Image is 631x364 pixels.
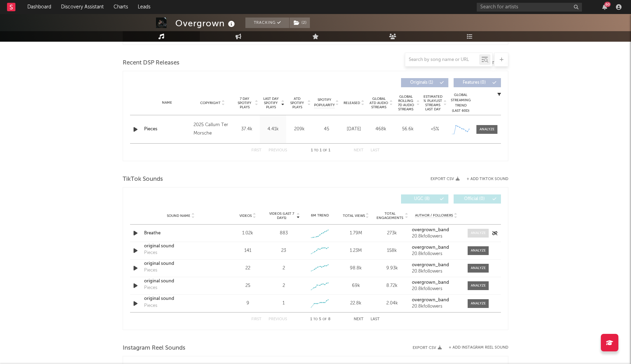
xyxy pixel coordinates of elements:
div: 23 [281,247,286,254]
span: Videos (last 7 days) [267,212,296,220]
div: Pieces [144,249,157,256]
span: Official ( 0 ) [458,197,490,201]
span: Author / Followers [415,213,453,218]
div: Pieces [144,284,157,291]
div: Overgrown [175,18,237,29]
div: 22 [231,265,264,272]
button: Tracking [245,18,289,28]
button: Previous [269,149,287,152]
div: 2 [283,282,285,289]
div: 1.79M [340,230,372,237]
span: TikTok Sounds [123,175,163,184]
a: original sound [144,278,217,285]
button: Last [371,149,380,152]
div: 1 1 1 [301,146,340,155]
button: (2) [290,18,310,28]
span: Copyright [200,101,220,105]
div: 8.72k [376,282,408,289]
div: 2025 Callum Ter Morsche [194,121,232,138]
div: 6M Trend [304,213,336,218]
a: original sound [144,243,217,250]
span: Features ( 0 ) [458,81,490,85]
span: Spotify Popularity [314,97,335,108]
span: Global ATD Audio Streams [369,97,388,109]
span: Videos [239,214,252,218]
strong: overgrown_band [412,298,449,302]
strong: overgrown_band [412,245,449,250]
span: Sound Name [167,214,190,218]
span: of [323,149,327,152]
div: 209k [288,126,311,133]
div: 22.8k [340,300,372,307]
a: overgrown_band [412,280,461,285]
div: Pieces [144,267,157,274]
div: 1 [283,300,285,307]
a: Breathe [144,230,217,237]
div: 20.8k followers [412,252,461,256]
div: 2.04k [376,300,408,307]
div: 1 5 8 [301,315,340,324]
div: 37.4k [235,126,258,133]
span: to [313,318,318,321]
span: ATD Spotify Plays [288,97,306,109]
div: 468k [369,126,393,133]
div: 25 [231,282,264,289]
div: 1.02k [231,230,264,237]
button: UGC(8) [401,194,448,204]
span: Total Engagements [376,212,404,220]
div: 158k [376,247,408,254]
div: 9.93k [376,265,408,272]
button: + Add Instagram Reel Sound [449,346,508,350]
div: 98.8k [340,265,372,272]
a: overgrown_band [412,263,461,268]
span: 7 Day Spotify Plays [235,97,254,109]
a: overgrown_band [412,245,461,250]
div: 883 [280,230,288,237]
a: overgrown_band [412,298,461,303]
div: 60 [604,2,611,7]
a: Pieces [144,126,190,133]
a: original sound [144,260,217,267]
button: Export CSV [430,177,460,181]
div: 273k [376,230,408,237]
button: First [251,317,262,321]
button: + Add TikTok Sound [460,177,508,181]
button: Official(0) [454,194,501,204]
div: [DATE] [342,126,366,133]
span: Last Day Spotify Plays [262,97,280,109]
div: 20.8k followers [412,234,461,239]
div: 20.8k followers [412,269,461,274]
button: Features(0) [454,78,501,87]
div: 20.8k followers [412,287,461,291]
div: 20.8k followers [412,304,461,309]
div: 45 [314,126,339,133]
a: original sound [144,295,217,302]
div: 56.6k [396,126,420,133]
input: Search by song name or URL [405,57,479,63]
button: Next [354,317,364,321]
strong: overgrown_band [412,228,449,232]
div: Pieces [144,302,157,309]
span: Released [344,101,360,105]
div: <5% [423,126,447,133]
button: Next [354,149,364,152]
span: Global Rolling 7D Audio Streams [396,95,415,111]
div: Name [144,100,190,105]
strong: overgrown_band [412,280,449,285]
span: to [314,149,318,152]
button: First [251,149,262,152]
input: Search for artists [477,3,582,12]
span: UGC ( 8 ) [406,197,438,201]
button: Last [371,317,380,321]
strong: overgrown_band [412,263,449,267]
div: 69k [340,282,372,289]
div: 141 [231,247,264,254]
span: Instagram Reel Sounds [123,344,185,352]
span: Total Views [343,214,365,218]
